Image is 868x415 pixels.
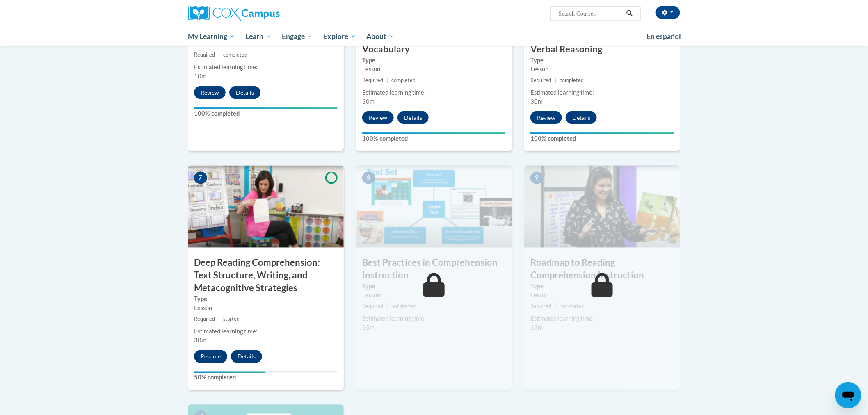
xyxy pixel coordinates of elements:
span: About [366,32,394,41]
span: | [218,52,220,58]
button: Details [397,111,429,124]
span: 30m [362,98,375,105]
span: started [223,316,240,322]
a: Learn [240,27,277,46]
span: | [386,77,388,83]
span: Engage [282,32,313,41]
div: Main menu [176,27,692,46]
button: Review [194,86,226,99]
button: Details [231,350,262,363]
div: Your progress [530,132,674,134]
div: Estimated learning time: [362,88,506,97]
span: 9 [530,172,544,184]
label: Type [530,56,674,65]
iframe: Button to launch messaging window [835,382,861,408]
a: Cox Campus [188,6,344,21]
div: Lesson [530,291,674,300]
img: Cox Campus [188,6,280,21]
div: Your progress [194,107,338,109]
a: About [361,27,400,46]
span: | [555,77,556,83]
img: Course Image [524,166,680,248]
label: Type [530,282,674,291]
button: Account Settings [656,6,680,19]
span: 30m [530,98,543,105]
span: not started [560,303,585,310]
span: completed [223,52,247,58]
div: Your progress [194,372,266,373]
a: Engage [276,27,318,46]
span: Required [530,77,551,83]
span: Learn [246,32,272,41]
span: Required [362,77,383,83]
label: 50% completed [194,373,338,382]
span: 10m [194,73,206,80]
label: Type [194,295,338,304]
span: Explore [323,32,356,41]
input: Search Courses [558,9,624,18]
button: Search [624,9,636,18]
div: Lesson [362,291,506,300]
button: Details [229,86,260,99]
label: 100% completed [530,134,674,143]
span: Required [530,303,551,310]
a: En español [641,28,686,45]
span: | [386,303,388,310]
span: completed [560,77,584,83]
a: My Learning [183,27,240,46]
span: En español [646,32,681,41]
div: Lesson [194,304,338,313]
div: Lesson [530,65,674,74]
div: Lesson [362,65,506,74]
span: 35m [530,324,543,331]
h3: Best Practices in Comprehension Instruction [356,257,512,282]
div: Estimated learning time: [530,315,674,324]
span: Required [362,303,383,310]
div: Estimated learning time: [530,88,674,97]
img: Course Image [356,166,512,248]
span: | [555,303,556,310]
a: Explore [318,27,361,46]
button: Review [362,111,394,124]
span: My Learning [188,32,235,41]
label: 100% completed [362,134,506,143]
span: completed [391,77,416,83]
button: Details [566,111,597,124]
span: 35m [362,324,375,331]
img: Course Image [188,166,344,248]
div: Estimated learning time: [194,327,338,336]
label: 100% completed [194,109,338,118]
h3: Roadmap to Reading Comprehension Instruction [524,257,680,282]
span: 30m [194,337,206,344]
label: Type [362,282,506,291]
button: Resume [194,350,227,363]
span: Required [194,52,215,58]
span: 8 [362,172,375,184]
div: Your progress [362,132,506,134]
span: not started [391,303,416,310]
h3: Deep Reading Comprehension: Text Structure, Writing, and Metacognitive Strategies [188,257,344,294]
div: Estimated learning time: [194,63,338,72]
span: 7 [194,172,207,184]
span: | [218,316,220,322]
button: Review [530,111,562,124]
span: Required [194,316,215,322]
div: Estimated learning time: [362,315,506,324]
label: Type [362,56,506,65]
